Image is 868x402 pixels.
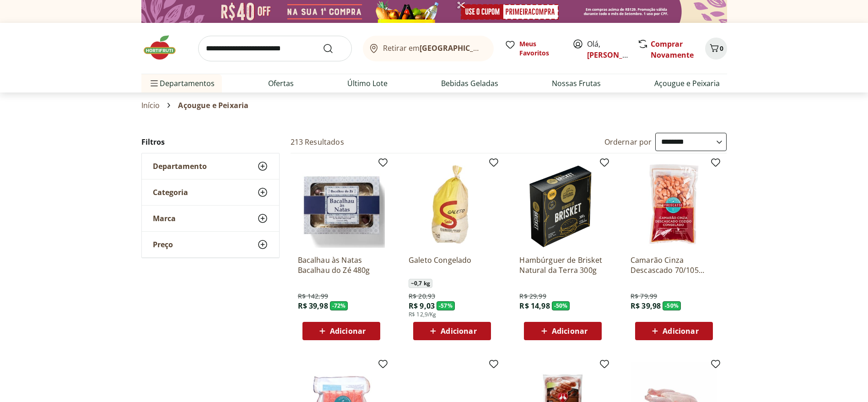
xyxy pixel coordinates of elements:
[505,39,561,58] a: Meus Favoritos
[420,43,574,53] b: [GEOGRAPHIC_DATA]/[GEOGRAPHIC_DATA]
[631,301,661,311] span: R$ 39,98
[323,43,345,54] button: Submit Search
[291,137,344,147] h2: 213 Resultados
[519,39,561,58] span: Meus Favoritos
[705,38,727,60] button: Carrinho
[635,322,713,340] button: Adicionar
[409,161,496,248] img: Galeto Congelado
[587,38,628,60] span: Olá,
[651,39,694,60] a: Comprar Novamente
[587,50,647,60] a: [PERSON_NAME]
[519,301,550,311] span: R$ 14,98
[153,214,176,223] span: Marca
[363,36,494,61] button: Retirar em[GEOGRAPHIC_DATA]/[GEOGRAPHIC_DATA]
[141,133,280,151] h2: Filtros
[268,78,294,89] a: Ofertas
[347,78,388,89] a: Último Lote
[142,206,279,231] button: Marca
[552,78,601,89] a: Nossas Frutas
[153,188,188,197] span: Categoria
[631,161,717,248] img: Camarão Cinza Descascado 70/105 Congelado Frescatto 400g
[409,301,435,311] span: R$ 9,03
[383,44,484,52] span: Retirar em
[441,327,476,335] span: Adicionar
[519,292,546,301] span: R$ 29,99
[141,101,160,109] a: Início
[149,72,160,94] button: Menu
[330,301,348,310] span: - 72 %
[519,161,606,248] img: Hambúrguer de Brisket Natural da Terra 300g
[663,301,681,310] span: - 50 %
[330,327,366,335] span: Adicionar
[198,36,352,61] input: search
[654,78,720,89] a: Açougue e Peixaria
[153,162,207,171] span: Departamento
[604,137,652,147] label: Ordernar por
[524,322,602,340] button: Adicionar
[413,322,491,340] button: Adicionar
[437,301,455,310] span: - 57 %
[631,292,657,301] span: R$ 79,99
[153,240,173,249] span: Preço
[298,292,328,301] span: R$ 142,99
[519,255,606,275] a: Hambúrguer de Brisket Natural da Terra 300g
[149,72,215,94] span: Departamentos
[663,327,698,335] span: Adicionar
[552,327,588,335] span: Adicionar
[298,161,385,248] img: Bacalhau às Natas Bacalhau do Zé 480g
[409,292,435,301] span: R$ 20,93
[631,255,717,275] a: Camarão Cinza Descascado 70/105 Congelado Frescatto 400g
[552,301,570,310] span: - 50 %
[298,301,328,311] span: R$ 39,98
[141,34,187,61] img: Hortifruti
[142,153,279,179] button: Departamento
[720,44,723,53] span: 0
[298,255,385,275] a: Bacalhau às Natas Bacalhau do Zé 480g
[178,101,248,109] span: Açougue e Peixaria
[441,78,498,89] a: Bebidas Geladas
[142,232,279,257] button: Preço
[409,255,496,275] a: Galeto Congelado
[302,322,380,340] button: Adicionar
[409,311,437,318] span: R$ 12,9/Kg
[142,179,279,205] button: Categoria
[409,279,432,288] span: ~ 0,7 kg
